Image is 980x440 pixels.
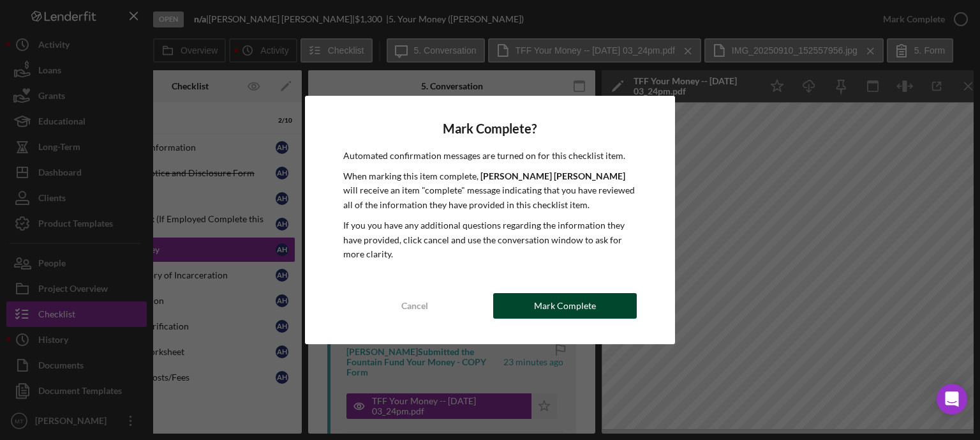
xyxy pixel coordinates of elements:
p: If you you have any additional questions regarding the information they have provided, click canc... [343,218,637,261]
button: Mark Complete [493,293,637,319]
div: Cancel [401,293,428,319]
p: When marking this item complete, will receive an item "complete" message indicating that you have... [343,169,637,212]
button: Cancel [343,293,487,319]
div: Open Intercom Messenger [937,384,967,414]
p: Automated confirmation messages are turned on for this checklist item. [343,149,637,163]
b: [PERSON_NAME] [PERSON_NAME] [480,171,625,181]
h4: Mark Complete? [343,121,637,136]
div: Mark Complete [534,293,596,319]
